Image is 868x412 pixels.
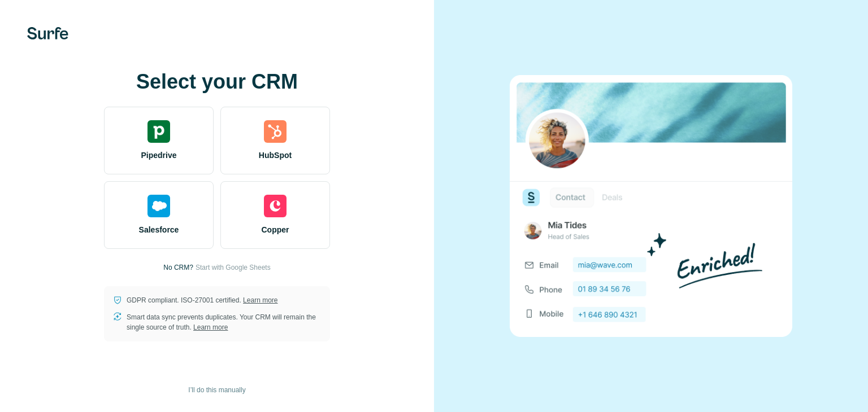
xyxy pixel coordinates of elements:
[264,195,287,217] img: copper's logo
[243,296,277,304] a: Learn more
[262,224,289,235] span: Copper
[127,312,321,332] p: Smart data sync prevents duplicates. Your CRM will remain the single source of truth.
[139,224,179,235] span: Salesforce
[141,150,176,161] span: Pipedrive
[127,295,277,305] p: GDPR compliant. ISO-27001 certified.
[147,195,170,217] img: salesforce's logo
[196,262,271,273] button: Start with Google Sheets
[193,323,228,331] a: Learn more
[104,71,330,93] h1: Select your CRM
[510,75,792,336] img: none image
[147,120,170,143] img: pipedrive's logo
[27,27,68,40] img: Surfe's logo
[264,120,287,143] img: hubspot's logo
[188,385,245,395] span: I’ll do this manually
[180,382,253,398] button: I’ll do this manually
[259,150,292,161] span: HubSpot
[163,262,193,273] p: No CRM?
